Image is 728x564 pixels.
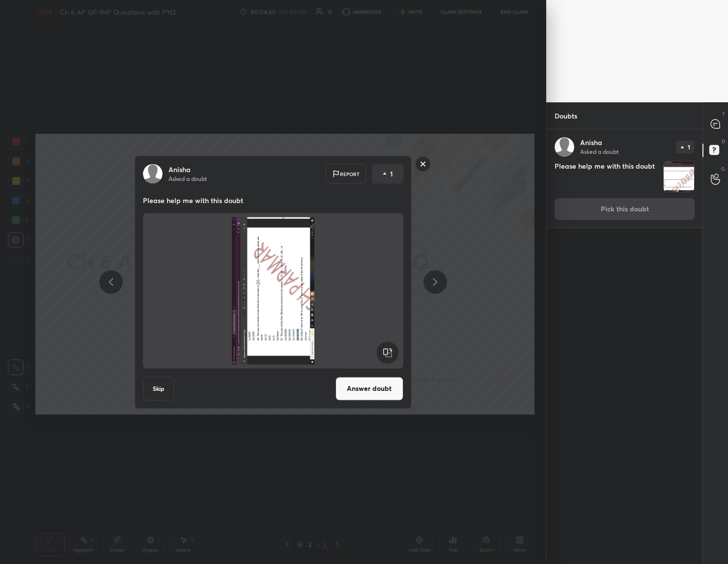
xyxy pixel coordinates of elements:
[688,144,690,150] p: 1
[580,148,618,155] p: Asked a doubt
[722,110,725,118] p: T
[664,161,694,192] img: 17594922915AAQ7I.png
[547,129,702,564] div: grid
[555,137,574,157] img: default.png
[722,138,725,145] p: D
[143,195,403,205] p: Please help me with this doubt
[168,165,191,173] p: Anisha
[326,164,366,183] div: Report
[199,217,347,364] img: 17594922915AAQ7I.png
[555,161,659,192] h4: Please help me with this doubt
[390,169,393,178] p: 1
[547,103,585,129] p: Doubts
[143,164,163,183] img: default.png
[143,377,174,400] button: Skip
[168,174,207,182] p: Asked a doubt
[721,165,725,173] p: G
[580,139,602,147] p: Anisha
[336,377,403,400] button: Answer doubt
